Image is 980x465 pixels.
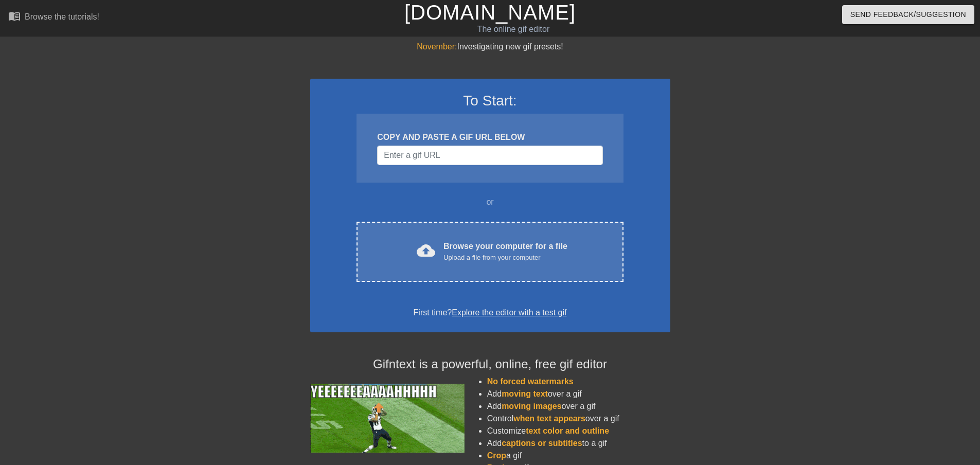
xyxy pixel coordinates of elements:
[443,253,567,263] div: Upload a file from your computer
[513,414,585,423] span: when text appears
[452,308,566,317] a: Explore the editor with a test gif
[502,439,582,448] span: captions or subtitles
[487,413,670,425] li: Control over a gif
[487,377,574,386] span: No forced watermarks
[487,437,670,450] li: Add to a gif
[324,92,657,110] h3: To Start:
[324,307,657,319] div: First time?
[487,388,670,400] li: Add over a gif
[526,426,609,435] span: text color and outline
[443,240,567,263] div: Browse your computer for a file
[487,425,670,437] li: Customize
[310,384,465,453] img: football_small.gif
[337,196,644,208] div: or
[377,146,602,165] input: Username
[377,131,602,144] div: COPY AND PASTE A GIF URL BELOW
[487,451,506,460] span: Crop
[332,23,695,35] div: The online gif editor
[487,450,670,462] li: a gif
[842,5,974,24] button: Send Feedback/Suggestion
[25,12,99,21] div: Browse the tutorials!
[417,42,457,51] span: November:
[8,10,99,26] a: Browse the tutorials!
[310,41,670,53] div: Investigating new gif presets!
[417,241,435,260] span: cloud_upload
[404,1,576,24] a: [DOMAIN_NAME]
[310,357,670,372] h4: Gifntext is a powerful, online, free gif editor
[487,400,670,413] li: Add over a gif
[850,8,966,21] span: Send Feedback/Suggestion
[8,10,21,22] span: menu_book
[502,389,548,398] span: moving text
[502,402,561,410] span: moving images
